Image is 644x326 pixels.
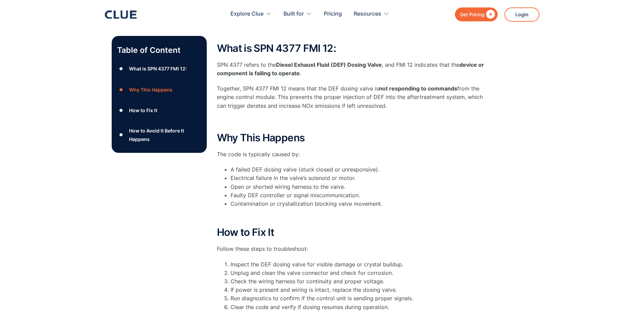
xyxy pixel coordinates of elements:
div: Built for [283,3,304,25]
li: Faulty DEF controller or signal miscommunication. [231,191,489,200]
div: Resources [354,3,389,25]
a: ●Why This Happens [117,84,201,95]
p: ‍ [217,315,489,323]
li: Electrical failure in the valve’s solenoid or motor. [231,174,489,182]
li: Unplug and clean the valve connector and check for corrosion. [231,269,489,277]
h2: How to Fix It [217,227,489,238]
li: Check the wiring harness for continuity and proper voltage. [231,277,489,286]
div: Explore Clue [231,3,263,25]
div: Explore Clue [231,3,272,25]
li: Contamination or crystallization blocking valve movement. [231,200,489,208]
p: ‍ [217,211,489,220]
a: ●What is SPN 4377 FMI 12: [117,64,201,74]
strong: Diesel Exhaust Fluid (DEF) Dosing Valve [276,61,382,68]
strong: not responding to commands [379,85,457,92]
p: Together, SPN 4377 FMI 12 means that the DEF dosing valve is from the engine control module. This... [217,84,489,110]
p: The code is typically caused by: [217,150,489,159]
a: ●How to Avoid It Before It Happens [117,126,201,143]
li: If power is present and wiring is intact, replace the dosing valve. [231,286,489,294]
li: A failed DEF dosing valve (stuck closed or unresponsive). [231,165,489,174]
div: How to Avoid It Before It Happens [129,126,201,143]
li: Open or shorted wiring harness to the valve. [231,183,489,191]
h2: What is SPN 4377 FMI 12: [217,43,489,54]
p: Follow these steps to troubleshoot: [217,245,489,253]
li: Run diagnostics to confirm if the control unit is sending proper signals. [231,294,489,303]
div: ● [117,105,125,116]
h2: Why This Happens [217,132,489,143]
p: SPN 4377 refers to the , and FMI 12 indicates that the . [217,61,489,78]
div: ● [117,64,125,74]
strong: device or component is failing to operate [217,61,484,77]
a: Login [504,7,539,22]
a: Get Pricing [455,7,498,21]
div: How to Fix It [129,106,157,115]
p: ‍ [217,117,489,125]
div: What is SPN 4377 FMI 12: [129,64,187,73]
p: Table of Content [117,45,201,56]
a: Pricing [324,3,342,25]
div: ● [117,84,125,95]
li: Clear the code and verify if dosing resumes during operation. [231,303,489,311]
div: Built for [283,3,312,25]
div: Get Pricing [460,10,484,19]
div:  [484,10,495,19]
div: Resources [354,3,381,25]
div: Why This Happens [129,85,172,94]
a: ●How to Fix It [117,105,201,116]
li: Inspect the DEF dosing valve for visible damage or crystal buildup. [231,260,489,269]
div: ● [117,130,125,140]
